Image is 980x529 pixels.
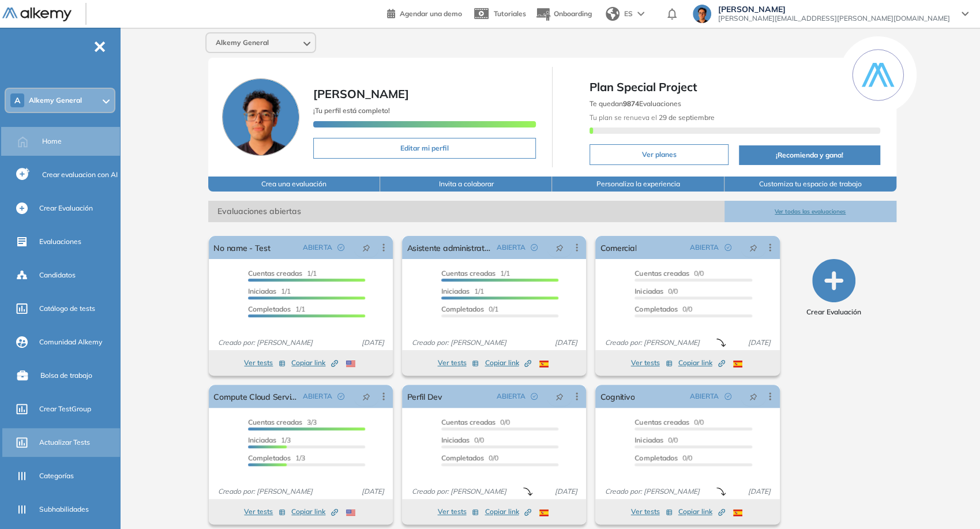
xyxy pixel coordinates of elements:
[2,7,72,22] img: Logo
[313,138,536,159] button: Editar mi perfil
[39,337,102,347] span: Comunidad Alkemy
[733,361,742,367] img: ESP
[208,177,380,192] button: Crea una evaluación
[40,370,92,381] span: Bolsa de trabajo
[441,287,470,295] span: Iniciadas
[724,244,731,251] span: check-circle
[733,509,742,516] img: ESP
[441,305,484,313] span: Completados
[539,509,549,516] img: ESP
[555,392,564,401] span: pushpin
[291,507,338,517] span: Copiar link
[547,387,572,406] button: pushpin
[631,505,673,519] button: Ver tests
[600,385,634,408] a: Cognitivo
[496,391,525,402] span: ABIERTA
[634,453,677,462] span: Completados
[39,203,93,213] span: Crear Evaluación
[749,392,757,401] span: pushpin
[690,391,719,402] span: ABIERTA
[208,201,724,222] span: Evaluaciones abiertas
[313,87,409,101] span: [PERSON_NAME]
[547,238,572,257] button: pushpin
[744,337,775,348] span: [DATE]
[741,238,766,257] button: pushpin
[407,236,491,259] a: Asistente administrativo
[806,307,861,317] span: Crear Evaluación
[437,356,479,370] button: Ver tests
[346,509,355,516] img: USA
[362,392,370,401] span: pushpin
[39,303,95,314] span: Catálogo de tests
[441,418,510,426] span: 0/0
[441,269,510,277] span: 1/1
[354,387,379,406] button: pushpin
[244,356,286,370] button: Ver tests
[494,9,526,18] span: Tutoriales
[535,2,592,27] button: Onboarding
[678,358,725,368] span: Copiar link
[634,436,677,444] span: 0/0
[749,243,757,252] span: pushpin
[555,243,564,252] span: pushpin
[354,238,379,257] button: pushpin
[213,236,270,259] a: No name - Test
[634,418,703,426] span: 0/0
[600,236,636,259] a: Comercial
[42,136,62,147] span: Home
[634,287,677,295] span: 0/0
[485,358,531,368] span: Copiar link
[356,486,388,497] span: [DATE]
[634,269,703,277] span: 0/0
[248,269,317,277] span: 1/1
[724,177,896,192] button: Customiza tu espacio de trabajo
[485,356,531,370] button: Copiar link
[678,505,725,519] button: Copiar link
[606,7,619,21] img: world
[637,12,644,16] img: arrow
[248,287,291,295] span: 1/1
[407,385,442,408] a: Perfil Dev
[724,393,731,400] span: check-circle
[39,237,81,247] span: Evaluaciones
[313,106,390,115] span: ¡Tu perfil está completo!
[400,9,462,18] span: Agendar una demo
[244,505,286,519] button: Ver tests
[303,242,332,253] span: ABIERTA
[441,287,484,295] span: 1/1
[634,305,692,313] span: 0/0
[634,436,663,444] span: Iniciadas
[346,361,355,367] img: USA
[531,393,538,400] span: check-circle
[631,356,673,370] button: Ver tests
[441,453,484,462] span: Completados
[39,504,89,515] span: Subhabilidades
[589,144,729,165] button: Ver planes
[303,391,332,402] span: ABIERTA
[248,287,276,295] span: Iniciadas
[248,269,302,277] span: Cuentas creadas
[248,436,276,444] span: Iniciadas
[690,242,719,253] span: ABIERTA
[39,270,76,280] span: Candidatos
[806,259,861,317] button: Crear Evaluación
[718,14,950,23] span: [PERSON_NAME][EMAIL_ADDRESS][PERSON_NAME][DOMAIN_NAME]
[539,361,549,367] img: ESP
[248,453,305,462] span: 1/3
[362,243,370,252] span: pushpin
[387,6,462,20] a: Agendar una demo
[337,244,344,251] span: check-circle
[248,418,317,426] span: 3/3
[552,177,724,192] button: Personaliza la experiencia
[407,486,510,497] span: Creado por: [PERSON_NAME]
[600,337,704,348] span: Creado por: [PERSON_NAME]
[213,486,317,497] span: Creado por: [PERSON_NAME]
[634,305,677,313] span: Completados
[634,287,663,295] span: Iniciadas
[441,418,495,426] span: Cuentas creadas
[14,96,20,105] span: A
[437,505,479,519] button: Ver tests
[441,436,484,444] span: 0/0
[678,356,725,370] button: Copiar link
[485,507,531,517] span: Copiar link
